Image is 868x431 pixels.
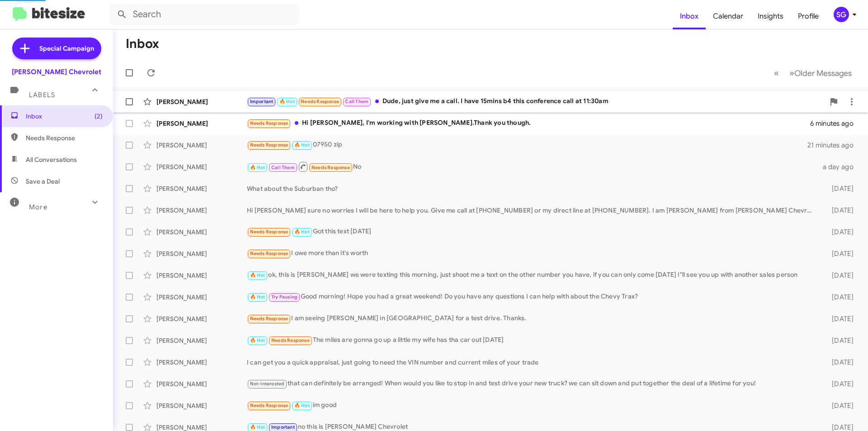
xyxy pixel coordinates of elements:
div: Hi [PERSON_NAME], I'm working with [PERSON_NAME].Thank you though. [247,118,810,128]
span: Needs Response [250,316,288,322]
div: [PERSON_NAME] [156,227,247,237]
span: 🔥 Hot [250,272,265,278]
div: [PERSON_NAME] [156,141,247,150]
button: Previous [769,64,784,82]
div: [PERSON_NAME] [156,293,247,302]
div: [DATE] [817,293,861,302]
span: 🔥 Hot [250,294,265,300]
div: [DATE] [817,206,861,215]
nav: Page navigation example [769,64,857,82]
span: Needs Response [250,403,288,408]
div: [PERSON_NAME] [156,206,247,215]
div: [PERSON_NAME] [156,249,247,258]
span: More [29,203,47,211]
div: a day ago [817,162,861,171]
span: 🔥 Hot [250,165,265,171]
button: SG [826,7,858,22]
span: (2) [94,112,103,121]
span: Needs Response [26,133,103,142]
div: [DATE] [817,379,861,388]
div: [PERSON_NAME] [156,314,247,323]
div: im good [247,400,817,411]
div: [PERSON_NAME] Chevrolet [12,67,101,76]
span: 🔥 Hot [250,424,265,430]
div: [PERSON_NAME] [156,162,247,171]
div: [PERSON_NAME] [156,336,247,345]
span: Call Them [271,165,295,171]
h1: Inbox [126,37,159,51]
span: 🔥 Hot [294,229,310,235]
div: No [247,161,817,172]
div: SG [834,7,849,22]
span: « [774,67,779,79]
a: Insights [750,3,791,29]
span: Needs Response [271,337,310,343]
div: [PERSON_NAME] [156,358,247,367]
span: Older Messages [794,68,852,78]
span: Call Them [345,99,368,104]
span: 🔥 Hot [294,403,310,408]
span: Special Campaign [39,44,94,53]
span: Important [250,99,274,104]
div: Got this text [DATE] [247,227,817,237]
span: Needs Response [301,99,339,104]
a: Profile [791,3,826,29]
div: [DATE] [817,184,861,193]
div: 07950 zip [247,140,807,150]
div: [PERSON_NAME] [156,401,247,410]
div: Good morning! Hope you had a great weekend! Do you have any questions I can help with about the C... [247,292,817,302]
div: [PERSON_NAME] [156,119,247,128]
span: Needs Response [250,251,288,256]
div: Dude, just give me a call. I have 15mins b4 this conference call at 11:30am [247,96,825,107]
div: [DATE] [817,336,861,345]
span: 🔥 Hot [294,142,310,148]
div: [DATE] [817,358,861,367]
div: 6 minutes ago [810,119,861,128]
span: Needs Response [250,120,288,126]
div: [PERSON_NAME] [156,184,247,193]
span: Not-Interested [250,381,285,387]
span: Important [271,424,295,430]
div: I am seeing [PERSON_NAME] in [GEOGRAPHIC_DATA] for a test drive. Thanks. [247,313,817,324]
a: Calendar [706,3,750,29]
div: I owe more than it's worth [247,248,817,259]
span: Try Pausing [271,294,297,300]
div: [DATE] [817,271,861,280]
span: Save a Deal [26,177,60,186]
div: What about the Suburban tho? [247,184,817,193]
div: I can get you a quick appraisal, just going to need the VIN number and current miles of your trade [247,358,817,367]
div: [DATE] [817,314,861,323]
input: Search [109,4,299,25]
div: ok, this is [PERSON_NAME] we were texting this morning, just shoot me a text on the other number ... [247,270,817,280]
span: » [789,67,794,79]
div: [PERSON_NAME] [156,271,247,280]
div: that can definitely be arranged! When would you like to stop in and test drive your new truck? we... [247,379,817,389]
span: 🔥 Hot [279,99,295,104]
div: [PERSON_NAME] [156,97,247,106]
div: 21 minutes ago [807,141,861,150]
div: [PERSON_NAME] [156,379,247,388]
div: [DATE] [817,249,861,258]
span: Labels [29,91,55,99]
button: Next [784,64,857,82]
span: Needs Response [250,142,288,148]
span: Needs Response [311,165,350,171]
div: Hi [PERSON_NAME] sure no worries I will be here to help you. Give me call at [PHONE_NUMBER] or my... [247,206,817,215]
span: 🔥 Hot [250,337,265,343]
span: Needs Response [250,229,288,235]
div: The miles are gonna go up a little my wife has tha car out [DATE] [247,335,817,346]
span: Inbox [26,112,103,121]
div: [DATE] [817,227,861,237]
a: Inbox [673,3,706,29]
span: All Conversations [26,155,77,164]
a: Special Campaign [12,38,101,59]
div: [DATE] [817,401,861,410]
